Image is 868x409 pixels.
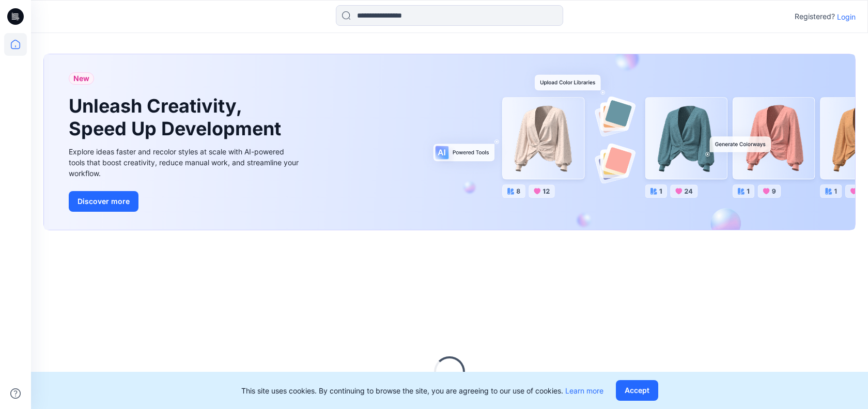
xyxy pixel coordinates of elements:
h1: Unleash Creativity, Speed Up Development [69,95,286,139]
a: Learn more [565,386,603,395]
p: This site uses cookies. By continuing to browse the site, you are agreeing to our use of cookies. [241,385,603,396]
button: Accept [616,380,658,401]
span: New [73,72,89,85]
a: Discover more [69,191,301,212]
p: Registered? [795,10,835,23]
div: Explore ideas faster and recolor styles at scale with AI-powered tools that boost creativity, red... [69,146,301,179]
button: Discover more [69,191,138,212]
p: Login [837,11,856,22]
